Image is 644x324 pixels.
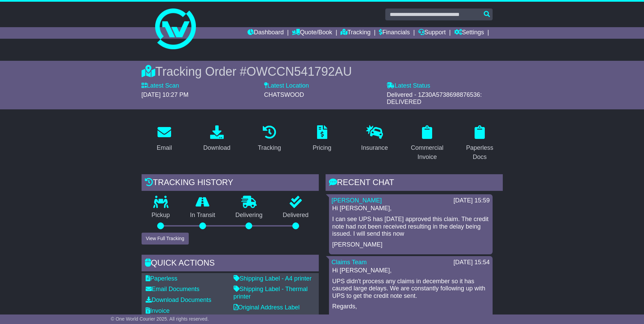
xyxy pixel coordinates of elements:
[246,65,352,78] span: OWCCN541792AU
[332,259,367,266] a: Claims Team
[142,212,180,219] p: Pickup
[111,316,209,322] span: © One World Courier 2025. All rights reserved.
[454,27,484,39] a: Settings
[387,91,482,106] span: Delivered - 1Z30A5738698876536: DELIVERED
[180,212,225,219] p: In Transit
[332,278,489,300] p: UPS didn't process any claims in december so it has caused large delays. We are constantly follow...
[264,91,304,98] span: CHATSWOOD
[225,212,273,219] p: Delivering
[199,123,235,155] a: Download
[332,216,489,238] p: I can see UPS has [DATE] approved this claim. The credit note had not been received resulting in ...
[234,304,300,311] a: Original Address Label
[157,143,172,152] div: Email
[341,27,370,39] a: Tracking
[457,123,503,164] a: Paperless Docs
[292,27,332,39] a: Quote/Book
[234,275,312,282] a: Shipping Label - A4 printer
[361,143,388,152] div: Insurance
[357,123,392,155] a: Insurance
[146,275,178,282] a: Paperless
[264,82,309,90] label: Latest Location
[454,197,490,204] div: [DATE] 15:59
[332,241,489,249] p: [PERSON_NAME]
[146,286,200,292] a: Email Documents
[142,82,179,90] label: Latest Scan
[332,267,489,274] p: Hi [PERSON_NAME],
[258,143,281,152] div: Tracking
[418,27,446,39] a: Support
[387,82,430,90] label: Latest Status
[142,174,319,193] div: Tracking history
[461,143,498,162] div: Paperless Docs
[152,123,176,155] a: Email
[313,143,331,152] div: Pricing
[332,197,382,204] a: [PERSON_NAME]
[308,123,336,155] a: Pricing
[247,27,284,39] a: Dashboard
[332,314,489,321] p: [PERSON_NAME]
[273,212,319,219] p: Delivered
[142,233,189,245] button: View Full Tracking
[404,123,450,164] a: Commercial Invoice
[146,296,211,303] a: Download Documents
[142,91,189,98] span: [DATE] 10:27 PM
[409,143,446,162] div: Commercial Invoice
[253,123,285,155] a: Tracking
[234,286,308,300] a: Shipping Label - Thermal printer
[142,64,503,79] div: Tracking Order #
[146,307,170,314] a: Invoice
[379,27,410,39] a: Financials
[332,303,489,310] p: Regards,
[142,255,319,273] div: Quick Actions
[454,259,490,266] div: [DATE] 15:54
[326,174,503,193] div: RECENT CHAT
[203,143,231,152] div: Download
[332,205,489,212] p: Hi [PERSON_NAME],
